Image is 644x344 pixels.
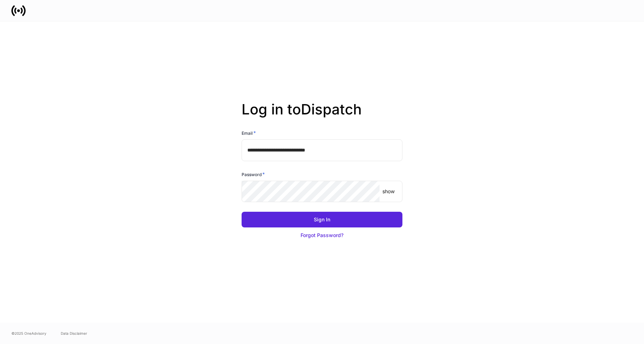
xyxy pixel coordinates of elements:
[314,216,330,223] div: Sign In
[242,227,402,243] button: Forgot Password?
[61,330,87,336] a: Data Disclaimer
[242,212,402,227] button: Sign In
[242,129,256,137] h6: Email
[11,330,46,336] span: © 2025 OneAdvisory
[242,171,265,178] h6: Password
[242,101,402,129] h2: Log in to Dispatch
[382,188,395,195] p: show
[301,232,343,239] div: Forgot Password?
